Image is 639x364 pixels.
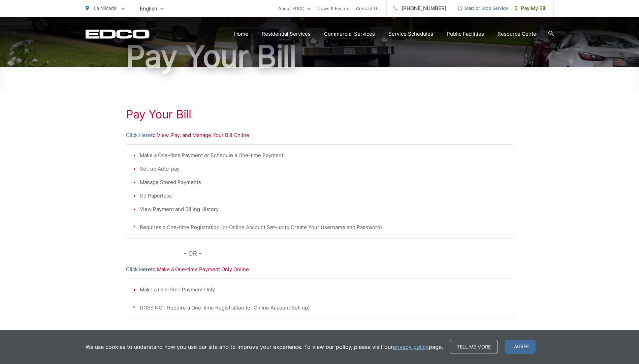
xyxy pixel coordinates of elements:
[133,304,506,312] p: * DOES NOT Require a One-time Registration (or Online Account Set-up)
[262,30,311,38] a: Residential Services
[126,108,513,121] h1: Pay Your Bill
[498,30,538,38] a: Resource Center
[126,131,151,139] a: Click Here
[140,151,506,159] li: Make a One-time Payment or Schedule a One-time Payment
[505,340,536,354] span: I agree
[140,178,506,186] li: Manage Stored Payments
[140,192,506,200] li: Go Paperless
[86,40,554,73] h1: Pay Your Bill
[126,131,513,139] p: to View, Pay, and Manage Your Bill Online
[126,265,513,274] p: to Make a One-time Payment Only Online
[126,265,151,274] a: Click Here
[393,343,429,351] a: privacy policy
[140,286,506,294] li: Make a One-time Payment Only
[140,165,506,173] li: Set-up Auto-pay
[234,30,248,38] a: Home
[515,4,547,12] span: Pay My Bill
[388,30,433,38] a: Service Schedules
[140,205,506,213] li: View Payment and Billing History
[447,30,484,38] a: Public Facilities
[324,30,375,38] a: Commercial Services
[278,4,311,12] a: About EDCO
[356,4,380,12] a: Contact Us
[317,4,349,12] a: News & Events
[94,5,117,11] span: La Mirada
[86,29,150,39] a: EDCD logo. Return to the homepage.
[135,3,169,14] span: English
[184,249,513,259] p: - OR -
[133,223,506,231] p: * Requires a One-time Registration (or Online Account Set-up to Create Your Username and Password)
[450,340,498,354] a: Tell me more
[86,343,443,351] p: We use cookies to understand how you use our site and to improve your experience. To view our pol...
